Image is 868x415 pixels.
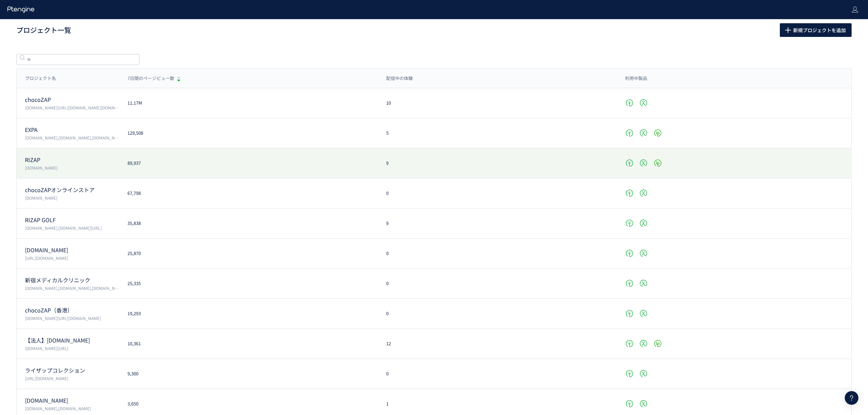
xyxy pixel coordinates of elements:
[25,375,119,381] p: https://shop.rizap.jp/
[25,135,119,140] p: vivana.jp,expa-official.jp,reserve-expa.jp
[25,186,119,194] p: chocoZAPオンラインストア
[25,397,119,404] p: rizap-english.jp
[119,280,378,287] div: 25,335
[25,276,119,284] p: 新宿メディカルクリニック
[119,401,378,407] div: 3,650
[119,160,378,166] div: 89,937
[25,156,119,164] p: RIZAP
[25,285,119,291] p: shinjuku3chome-medical.jp,shinjuku3-mc.reserve.ne.jp,www.shinjukumc.com/,shinjukumc.net/,smc-glp1...
[25,105,119,110] p: chocozap.jp/,zap-id.jp/,web.my-zap.jp/,liff.campaign.chocozap.sumiyoku.jp/
[119,100,378,106] div: 11.17M
[25,126,119,134] p: EXPA
[25,336,119,344] p: 【法人】rizap.jp
[25,165,119,171] p: www.rizap.jp
[119,190,378,197] div: 67,798
[25,225,119,231] p: www.rizap-golf.jp,rizap-golf.ns-test.work/lp/3anniversary-cp/
[793,23,846,37] span: 新規プロジェクトを追加
[378,401,616,407] div: 1
[378,371,616,377] div: 0
[119,371,378,377] div: 9,300
[780,23,852,37] button: 新規プロジェクトを追加
[16,25,765,35] h1: プロジェクト一覧
[25,405,119,411] p: www.rizap-english.jp,blackboard60s.com
[119,130,378,136] div: 129,508
[25,75,56,82] span: プロジェクト名
[386,75,413,82] span: 配信中の体験
[378,250,616,257] div: 0
[119,310,378,317] div: 19,293
[378,220,616,227] div: 9
[378,100,616,106] div: 10
[25,195,119,201] p: chocozap.shop
[25,96,119,104] p: chocoZAP
[25,366,119,374] p: ライザップコレクション
[119,340,378,347] div: 10,361
[378,340,616,347] div: 12
[127,75,174,82] span: 7日間のページビュー数
[25,216,119,224] p: RIZAP GOLF
[25,315,119,321] p: chocozap-hk.com/,chocozaphk.gymmasteronline.com/
[25,306,119,314] p: chocoZAP（香港）
[625,75,647,82] span: 利用中製品
[119,250,378,257] div: 25,870
[378,310,616,317] div: 0
[25,255,119,261] p: https://medical.chocozap.jp
[378,130,616,136] div: 5
[25,246,119,254] p: medical.chocozap.jp
[119,220,378,227] div: 35,838
[378,190,616,197] div: 0
[378,160,616,166] div: 9
[378,280,616,287] div: 0
[25,345,119,351] p: www.rizap.jp/lp/corp/healthseminar/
